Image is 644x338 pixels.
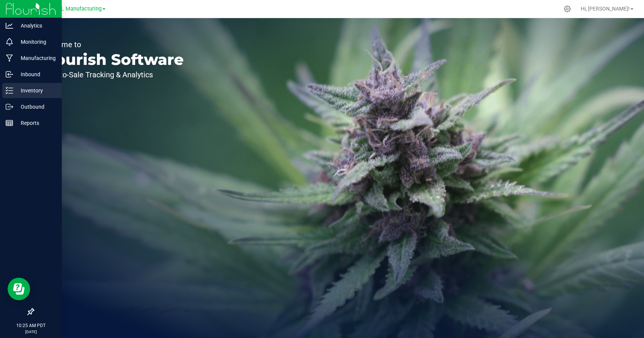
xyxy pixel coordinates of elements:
p: Seed-to-Sale Tracking & Analytics [41,71,184,78]
p: Monitoring [13,37,58,46]
p: Analytics [13,21,58,30]
iframe: Resource center [8,278,30,300]
p: Welcome to [41,41,184,48]
span: LEVEL Manufacturing [49,6,102,12]
p: Manufacturing [13,54,58,63]
p: Flourish Software [41,52,184,67]
p: Reports [13,118,58,128]
inline-svg: Inventory [6,87,13,94]
p: Inventory [13,86,58,95]
p: Outbound [13,102,58,111]
inline-svg: Monitoring [6,38,13,46]
span: Hi, [PERSON_NAME]! [581,6,630,12]
p: Inbound [13,70,58,79]
inline-svg: Outbound [6,103,13,111]
inline-svg: Inbound [6,71,13,78]
inline-svg: Manufacturing [6,54,13,62]
p: 10:25 AM PDT [3,322,58,329]
p: [DATE] [3,329,58,335]
inline-svg: Analytics [6,22,13,29]
div: Manage settings [563,5,572,12]
inline-svg: Reports [6,119,13,127]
